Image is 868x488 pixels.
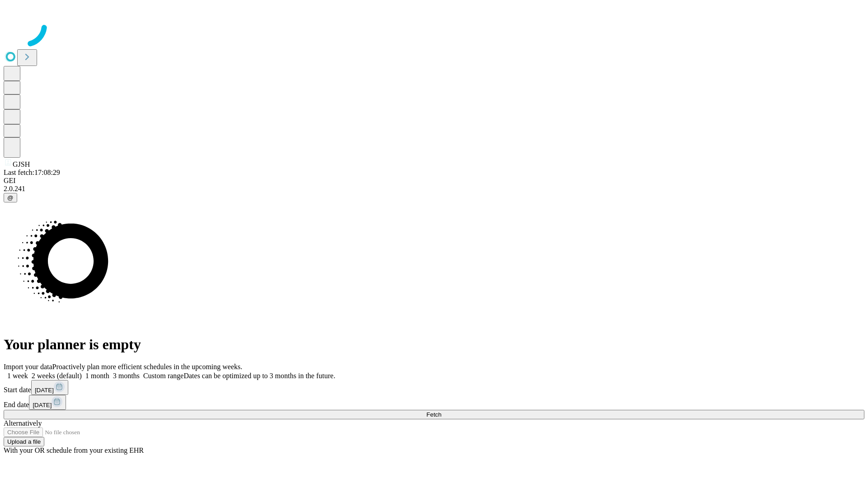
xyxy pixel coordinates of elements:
[426,411,441,418] span: Fetch
[113,372,140,380] span: 3 months
[4,380,864,395] div: Start date
[29,395,66,410] button: [DATE]
[4,410,864,419] button: Fetch
[4,363,52,371] span: Import your data
[7,372,28,380] span: 1 week
[184,372,335,380] span: Dates can be optimized up to 3 months in the future.
[13,160,30,168] span: GJSH
[35,387,54,394] span: [DATE]
[4,169,60,176] span: Last fetch: 17:08:29
[32,372,82,380] span: 2 weeks (default)
[52,363,242,371] span: Proactively plan more efficient schedules in the upcoming weeks.
[143,372,184,380] span: Custom range
[4,437,44,446] button: Upload a file
[4,446,144,454] span: With your OR schedule from your existing EHR
[4,419,42,427] span: Alternatively
[4,193,17,202] button: @
[4,185,864,193] div: 2.0.241
[33,402,52,408] span: [DATE]
[7,194,14,201] span: @
[85,372,109,380] span: 1 month
[4,177,864,185] div: GEI
[4,395,864,410] div: End date
[4,336,864,353] h1: Your planner is empty
[31,380,68,395] button: [DATE]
